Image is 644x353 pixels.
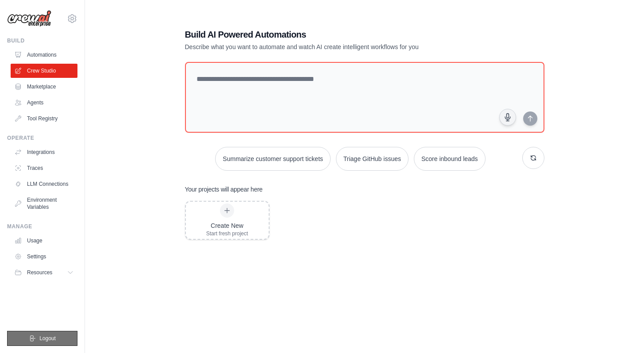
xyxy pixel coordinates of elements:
a: Usage [11,234,77,248]
div: Operate [7,134,77,142]
span: Logout [39,335,56,342]
a: LLM Connections [11,177,77,191]
button: Triage GitHub issues [336,147,409,171]
div: Manage [7,223,77,230]
a: Integrations [11,145,77,159]
a: Environment Variables [11,193,77,214]
a: Marketplace [11,80,77,94]
span: Resources [27,269,52,276]
a: Agents [11,96,77,110]
a: Traces [11,161,77,175]
button: Resources [11,265,77,280]
button: Get new suggestions [522,147,544,169]
p: Describe what you want to automate and watch AI create intelligent workflows for you [185,42,482,51]
a: Automations [11,48,77,62]
a: Settings [11,249,77,264]
button: Summarize customer support tickets [215,147,330,171]
iframe: Chat Widget [600,311,644,353]
a: Tool Registry [11,111,77,126]
a: Crew Studio [11,64,77,78]
button: Score inbound leads [414,147,486,171]
div: Create New [206,221,248,230]
div: Start fresh project [206,230,248,237]
h3: Your projects will appear here [185,185,263,194]
button: Logout [7,331,77,346]
img: Logo [7,10,51,27]
h1: Build AI Powered Automations [185,28,482,41]
div: Build [7,37,77,44]
button: Click to speak your automation idea [499,109,516,126]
